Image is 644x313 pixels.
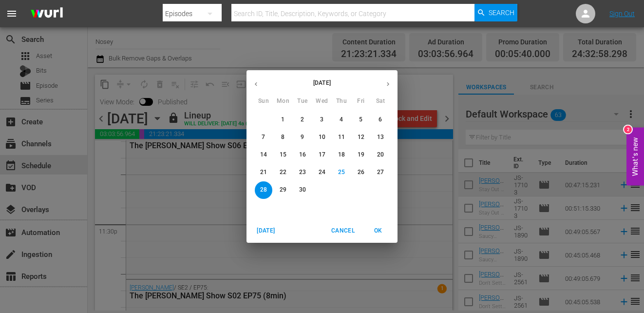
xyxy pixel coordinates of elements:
[352,129,370,146] button: 12
[327,223,359,239] button: Cancel
[23,2,70,25] img: ans4CAIJ8jUAAAAAAAAAAAAAAAAAAAAAAAAgQb4GAAAAAAAAAAAAAAAAAAAAAAAAJMjXAAAAAAAAAAAAAAAAAAAAAAAAgAT5G...
[301,133,304,141] p: 9
[377,151,384,159] p: 20
[313,129,331,146] button: 10
[260,151,267,159] p: 14
[379,116,382,124] p: 6
[299,186,306,194] p: 30
[489,4,514,21] span: Search
[6,8,18,20] span: menu
[299,151,306,159] p: 16
[294,181,311,199] button: 30
[372,164,389,181] button: 27
[338,151,345,159] p: 18
[624,126,632,134] div: 2
[294,111,311,129] button: 2
[274,111,292,129] button: 1
[352,97,370,106] span: Fri
[274,164,292,181] button: 22
[294,129,311,146] button: 9
[352,146,370,164] button: 19
[377,168,384,176] p: 27
[338,168,345,176] p: 25
[352,164,370,181] button: 26
[319,168,325,176] p: 24
[299,168,306,176] p: 23
[313,146,331,164] button: 17
[294,164,311,181] button: 23
[358,133,364,141] p: 12
[294,146,311,164] button: 16
[372,97,389,106] span: Sat
[358,151,364,159] p: 19
[262,133,265,141] p: 7
[313,97,331,106] span: Wed
[254,226,278,236] span: [DATE]
[362,223,394,239] button: OK
[359,116,362,124] p: 5
[281,133,284,141] p: 8
[333,129,350,146] button: 11
[255,164,272,181] button: 21
[280,168,286,176] p: 22
[366,226,390,236] span: OK
[313,111,331,129] button: 3
[265,78,379,87] p: [DATE]
[331,226,355,236] span: Cancel
[333,97,350,106] span: Thu
[255,129,272,146] button: 7
[358,168,364,176] p: 26
[274,129,292,146] button: 8
[333,146,350,164] button: 18
[255,181,272,199] button: 28
[352,111,370,129] button: 5
[250,223,282,239] button: [DATE]
[260,186,267,194] p: 28
[274,181,292,199] button: 29
[377,133,384,141] p: 13
[260,168,267,176] p: 21
[274,97,292,106] span: Mon
[338,133,345,141] p: 11
[333,164,350,181] button: 25
[280,186,286,194] p: 29
[255,146,272,164] button: 14
[281,116,284,124] p: 1
[301,116,304,124] p: 2
[294,97,311,106] span: Tue
[280,151,286,159] p: 15
[320,116,323,124] p: 3
[255,97,272,106] span: Sun
[626,128,644,186] button: Open Feedback Widget
[313,164,331,181] button: 24
[372,146,389,164] button: 20
[340,116,343,124] p: 4
[319,151,325,159] p: 17
[609,10,635,18] a: Sign Out
[319,133,325,141] p: 10
[372,111,389,129] button: 6
[372,129,389,146] button: 13
[333,111,350,129] button: 4
[274,146,292,164] button: 15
